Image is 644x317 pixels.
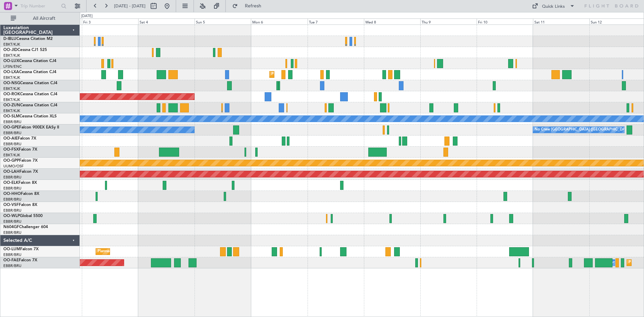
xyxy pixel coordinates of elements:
[3,258,37,262] a: OO-FAEFalcon 7X
[3,125,19,129] span: OO-GPE
[7,13,73,24] button: All Aircraft
[239,4,267,8] span: Refresh
[81,13,93,19] div: [DATE]
[477,18,533,24] div: Fri 10
[20,1,59,11] input: Trip Number
[3,186,21,191] a: EBBR/BRU
[3,119,21,124] a: EBBR/BRU
[3,153,20,158] a: EBKT/KJK
[3,70,56,74] a: OO-LXACessna Citation CJ4
[195,18,251,24] div: Sun 5
[3,214,20,218] span: OO-WLP
[3,247,39,251] a: OO-LUMFalcon 7X
[3,92,20,96] span: OO-ROK
[364,18,420,24] div: Wed 8
[3,181,37,185] a: OO-ELKFalcon 8X
[3,225,48,229] a: N604GFChallenger 604
[3,159,38,163] a: OO-GPPFalcon 7X
[229,1,269,11] button: Refresh
[3,247,20,251] span: OO-LUM
[3,86,20,91] a: EBKT/KJK
[3,252,21,257] a: EBBR/BRU
[3,59,56,63] a: OO-LUXCessna Citation CJ4
[3,148,19,152] span: OO-FSX
[3,130,21,136] a: EBBR/BRU
[3,81,20,85] span: OO-NSG
[420,18,477,24] div: Thu 9
[3,42,20,47] a: EBKT/KJK
[3,103,20,107] span: OO-ZUN
[3,81,57,85] a: OO-NSGCessna Citation CJ4
[3,114,19,118] span: OO-SLM
[3,203,19,207] span: OO-VSF
[3,108,20,113] a: EBKT/KJK
[3,75,20,80] a: EBKT/KJK
[3,92,57,96] a: OO-ROKCessna Citation CJ4
[3,208,21,213] a: EBBR/BRU
[3,159,19,163] span: OO-GPP
[17,16,71,21] span: All Aircraft
[529,1,578,11] button: Quick Links
[3,137,36,141] a: OO-AIEFalcon 7X
[98,247,219,257] div: Planned Maint [GEOGRAPHIC_DATA] ([GEOGRAPHIC_DATA] National)
[3,53,20,58] a: EBKT/KJK
[3,197,21,202] a: EBBR/BRU
[114,3,146,9] span: [DATE] - [DATE]
[3,214,43,218] a: OO-WLPGlobal 5500
[3,97,20,102] a: EBKT/KJK
[3,170,38,174] a: OO-LAHFalcon 7X
[3,219,21,224] a: EBBR/BRU
[542,3,565,10] div: Quick Links
[3,230,21,235] a: EBBR/BRU
[3,125,59,129] a: OO-GPEFalcon 900EX EASy II
[3,203,37,207] a: OO-VSFFalcon 8X
[533,18,589,24] div: Sat 11
[308,18,364,24] div: Tue 7
[3,142,21,147] a: EBBR/BRU
[3,48,47,52] a: OO-JIDCessna CJ1 525
[3,37,16,41] span: D-IBLU
[3,258,19,262] span: OO-FAE
[3,181,18,185] span: OO-ELK
[271,69,350,80] div: Planned Maint Kortrijk-[GEOGRAPHIC_DATA]
[3,70,19,74] span: OO-LXA
[3,48,17,52] span: OO-JID
[3,114,57,118] a: OO-SLMCessna Citation XLS
[138,18,195,24] div: Sat 4
[3,37,53,41] a: D-IBLUCessna Citation M2
[3,148,37,152] a: OO-FSXFalcon 7X
[3,192,39,196] a: OO-HHOFalcon 8X
[3,170,19,174] span: OO-LAH
[3,175,21,180] a: EBBR/BRU
[3,137,18,141] span: OO-AIE
[3,64,22,69] a: LFSN/ENC
[251,18,307,24] div: Mon 6
[3,225,19,229] span: N604GF
[3,59,19,63] span: OO-LUX
[3,103,57,107] a: OO-ZUNCessna Citation CJ4
[3,192,21,196] span: OO-HHO
[3,263,21,268] a: EBBR/BRU
[3,164,23,169] a: UUMO/OSF
[82,18,138,24] div: Fri 3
